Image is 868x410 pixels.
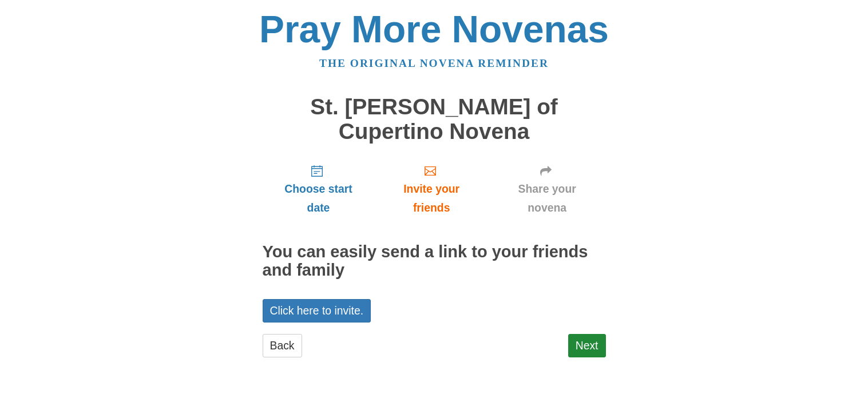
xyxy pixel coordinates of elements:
[259,8,609,50] a: Pray More Novenas
[568,334,606,357] a: Next
[263,334,302,357] a: Back
[500,180,594,217] span: Share your novena
[386,180,477,217] span: Invite your friends
[374,155,488,223] a: Invite your friends
[263,299,371,323] a: Click here to invite.
[489,155,606,223] a: Share your novena
[319,57,549,69] a: The original novena reminder
[274,180,363,217] span: Choose start date
[263,243,606,280] h2: You can easily send a link to your friends and family
[263,95,606,144] h1: St. [PERSON_NAME] of Cupertino Novena
[263,155,375,223] a: Choose start date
